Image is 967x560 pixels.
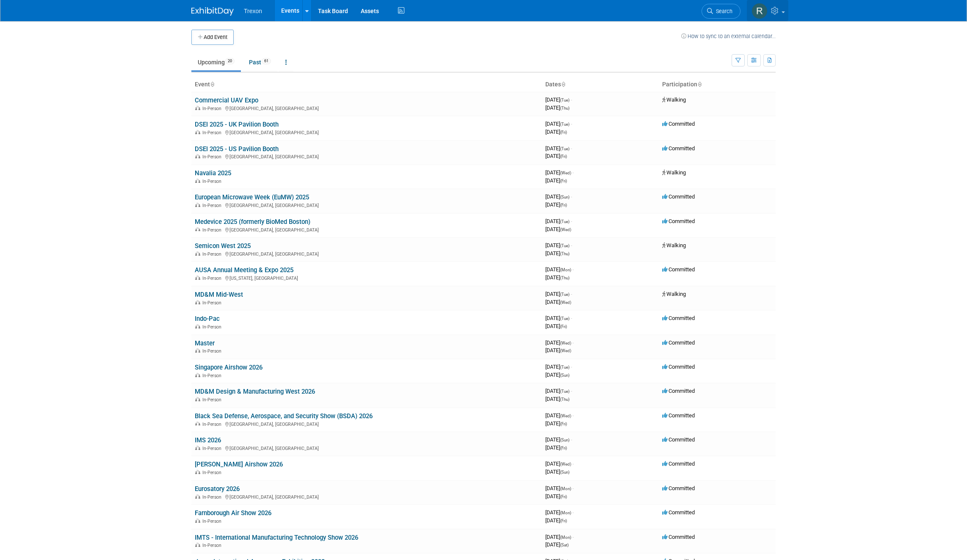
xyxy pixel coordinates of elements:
span: In-Person [202,446,224,451]
span: (Tue) [560,122,569,127]
a: Eurosatory 2026 [195,485,240,493]
span: [DATE] [545,323,567,329]
span: - [571,388,572,394]
span: In-Person [202,470,224,475]
span: - [572,339,574,346]
span: [DATE] [545,299,571,305]
a: Semicon West 2025 [195,242,251,250]
a: Indo-Pac [195,315,220,323]
span: - [571,193,572,200]
span: (Fri) [560,203,567,207]
span: In-Person [202,324,224,330]
span: Committed [662,121,695,127]
span: Search [713,8,732,14]
span: (Fri) [560,446,567,450]
a: DSEI 2025 - US Pavilion Booth [195,145,279,153]
span: In-Person [202,519,224,524]
span: [DATE] [545,396,569,402]
img: In-Person Event [195,276,200,280]
span: [DATE] [545,242,572,248]
span: [DATE] [545,461,574,467]
span: (Mon) [560,510,571,515]
span: Walking [662,242,686,248]
div: [GEOGRAPHIC_DATA], [GEOGRAPHIC_DATA] [195,105,539,111]
a: MD&M Design & Manufacturing West 2026 [195,388,315,395]
span: [DATE] [545,218,572,224]
a: AUSA Annual Meeting & Expo 2025 [195,266,293,274]
span: In-Person [202,179,224,184]
img: In-Person Event [195,179,200,183]
div: [US_STATE], [GEOGRAPHIC_DATA] [195,274,539,281]
span: [DATE] [545,493,567,499]
span: [DATE] [545,347,571,353]
img: In-Person Event [195,300,200,304]
span: - [571,145,572,152]
img: In-Person Event [195,203,200,207]
span: (Mon) [560,486,571,491]
span: - [571,436,572,443]
span: (Thu) [560,251,569,256]
span: (Tue) [560,316,569,321]
div: [GEOGRAPHIC_DATA], [GEOGRAPHIC_DATA] [195,444,539,451]
img: In-Person Event [195,348,200,353]
span: [DATE] [545,121,572,127]
span: [DATE] [545,372,569,378]
span: 61 [262,58,271,64]
span: Committed [662,145,695,152]
a: Medevice 2025 (formerly BioMed Boston) [195,218,310,226]
a: European Microwave Week (EuMW) 2025 [195,193,309,201]
span: (Tue) [560,98,569,102]
span: [DATE] [545,534,574,540]
img: In-Person Event [195,543,200,547]
span: In-Person [202,397,224,403]
a: IMTS - International Manufacturing Technology Show 2026 [195,534,358,541]
a: Singapore Airshow 2026 [195,364,262,371]
span: - [572,534,574,540]
div: [GEOGRAPHIC_DATA], [GEOGRAPHIC_DATA] [195,250,539,257]
span: - [571,218,572,224]
span: [DATE] [545,517,567,524]
span: Committed [662,412,695,419]
span: [DATE] [545,509,574,516]
img: In-Person Event [195,227,200,232]
button: Add Event [191,30,234,45]
img: In-Person Event [195,397,200,401]
span: Walking [662,97,686,103]
img: In-Person Event [195,251,200,256]
span: Committed [662,218,695,224]
span: (Wed) [560,341,571,345]
span: (Tue) [560,219,569,224]
span: In-Person [202,276,224,281]
span: [DATE] [545,193,572,200]
span: (Mon) [560,535,571,540]
span: In-Person [202,543,224,548]
span: (Fri) [560,494,567,499]
span: [DATE] [545,274,569,281]
div: [GEOGRAPHIC_DATA], [GEOGRAPHIC_DATA] [195,129,539,135]
span: (Fri) [560,422,567,426]
span: (Sun) [560,438,569,442]
span: [DATE] [545,291,572,297]
span: (Mon) [560,268,571,272]
span: In-Person [202,373,224,378]
a: Sort by Event Name [210,81,214,88]
a: [PERSON_NAME] Airshow 2026 [195,461,283,468]
div: [GEOGRAPHIC_DATA], [GEOGRAPHIC_DATA] [195,226,539,233]
span: (Wed) [560,300,571,305]
span: In-Person [202,251,224,257]
img: In-Person Event [195,470,200,474]
span: Committed [662,436,695,443]
a: How to sync to an external calendar... [681,33,776,39]
a: Sort by Start Date [561,81,565,88]
span: (Wed) [560,171,571,175]
span: [DATE] [545,153,567,159]
span: [DATE] [545,339,574,346]
img: In-Person Event [195,130,200,134]
span: [DATE] [545,201,567,208]
span: Committed [662,339,695,346]
img: In-Person Event [195,519,200,523]
span: (Fri) [560,154,567,159]
span: [DATE] [545,177,567,184]
span: [DATE] [545,436,572,443]
span: In-Person [202,300,224,306]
